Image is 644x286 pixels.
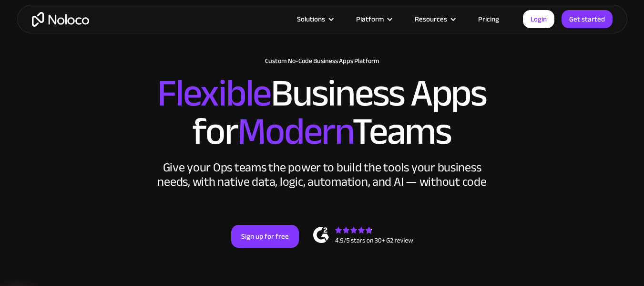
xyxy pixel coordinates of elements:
span: Modern [237,96,352,167]
a: Sign up for free [231,225,299,248]
div: Platform [356,13,384,25]
div: Solutions [285,13,344,25]
a: Login [523,10,554,28]
a: Get started [562,10,613,28]
div: Resources [415,13,447,25]
a: Pricing [466,13,511,25]
div: Platform [344,13,403,25]
div: Resources [403,13,466,25]
span: Flexible [157,58,271,129]
h1: Custom No-Code Business Apps Platform [27,57,618,65]
div: Solutions [297,13,325,25]
h2: Business Apps for Teams [27,74,618,151]
div: Give your Ops teams the power to build the tools your business needs, with native data, logic, au... [155,160,489,189]
a: home [32,12,89,27]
